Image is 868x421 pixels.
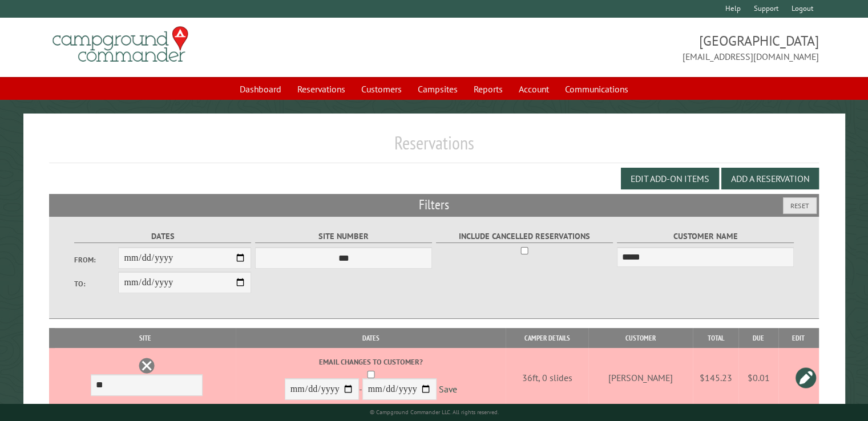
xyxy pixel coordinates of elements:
[411,78,465,100] a: Campsites
[588,348,693,408] td: [PERSON_NAME]
[436,230,613,243] label: Include Cancelled Reservations
[617,230,794,243] label: Customer Name
[255,230,433,243] label: Site Number
[49,22,192,67] img: Campground Commander
[290,78,352,100] a: Reservations
[74,278,119,289] label: To:
[558,78,635,100] a: Communications
[693,328,738,348] th: Total
[233,78,288,100] a: Dashboard
[74,254,119,265] label: From:
[512,78,556,100] a: Account
[738,328,778,348] th: Due
[439,384,457,395] a: Save
[778,328,819,348] th: Edit
[506,328,588,348] th: Camper Details
[467,78,510,100] a: Reports
[434,31,819,63] span: [GEOGRAPHIC_DATA] [EMAIL_ADDRESS][DOMAIN_NAME]
[55,328,236,348] th: Site
[738,348,778,408] td: $0.01
[237,357,504,403] div: -
[370,408,499,416] small: © Campground Commander LLC. All rights reserved.
[74,230,252,243] label: Dates
[354,78,409,100] a: Customers
[237,357,504,367] label: Email changes to customer?
[138,357,155,374] a: Delete this reservation
[693,348,738,408] td: $145.23
[49,132,819,163] h1: Reservations
[721,168,819,189] button: Add a Reservation
[49,194,819,216] h2: Filters
[506,348,588,408] td: 36ft, 0 slides
[621,168,719,189] button: Edit Add-on Items
[236,328,506,348] th: Dates
[783,197,817,214] button: Reset
[588,328,693,348] th: Customer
